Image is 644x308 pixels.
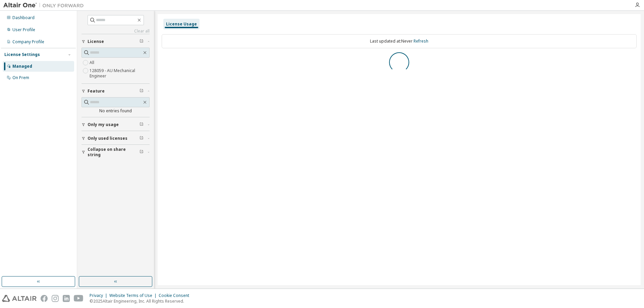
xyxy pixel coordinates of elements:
button: Only my usage [82,117,150,132]
div: Managed [12,64,32,69]
a: Refresh [414,38,428,44]
span: Only used licenses [88,136,127,141]
div: Company Profile [12,39,44,45]
div: No entries found [82,108,150,114]
span: Clear filter [140,136,144,141]
div: Website Terms of Use [109,293,159,298]
p: © 2025 Altair Engineering, Inc. All Rights Reserved. [90,298,193,304]
div: On Prem [12,75,29,80]
span: Feature [88,88,105,94]
div: License Usage [166,21,197,27]
span: Clear filter [140,39,144,44]
button: License [82,34,150,49]
span: Clear filter [140,122,144,127]
div: Privacy [90,293,109,298]
button: Feature [82,84,150,99]
span: Collapse on share string [88,147,140,158]
a: Clear all [82,28,150,34]
img: instagram.svg [52,295,59,302]
img: altair_logo.svg [2,295,37,302]
div: Cookie Consent [159,293,193,298]
div: Last updated at: Never [162,34,637,48]
span: License [88,39,104,44]
div: Dashboard [12,15,35,20]
span: Clear filter [140,149,144,155]
label: All [90,59,96,67]
button: Collapse on share string [82,145,150,160]
button: Only used licenses [82,131,150,146]
img: linkedin.svg [63,295,70,302]
div: User Profile [12,27,35,33]
img: Altair One [3,2,87,9]
span: Clear filter [140,88,144,94]
div: License Settings [4,52,40,57]
img: facebook.svg [41,295,48,302]
img: youtube.svg [74,295,84,302]
span: Only my usage [88,122,119,127]
label: 128059 - AU Mechanical Engineer [90,67,150,80]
